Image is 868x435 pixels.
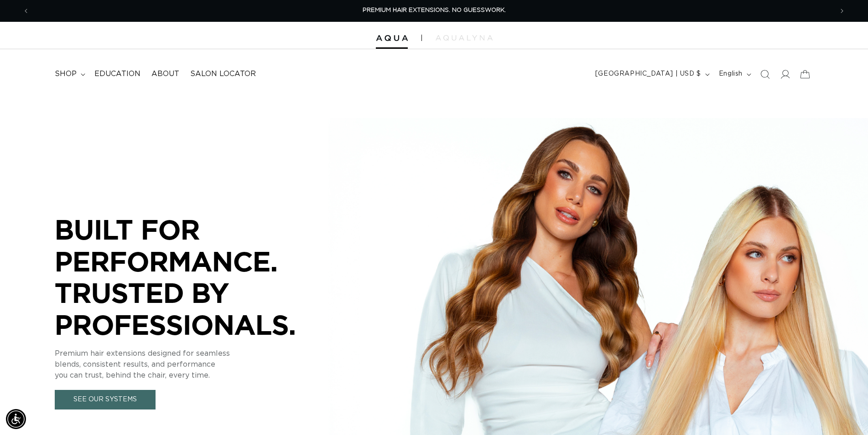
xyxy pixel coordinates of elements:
[376,35,408,41] img: Aqua Hair Extensions
[55,390,156,409] a: See Our Systems
[151,69,179,79] span: About
[89,64,146,84] a: Education
[16,2,36,20] button: Previous announcement
[713,66,755,83] button: English
[49,64,89,84] summary: shop
[6,409,26,429] div: Accessibility Menu
[595,69,701,79] span: [GEOGRAPHIC_DATA] | USD $
[363,7,506,13] span: PREMIUM HAIR EXTENSIONS. NO GUESSWORK.
[719,69,743,79] span: English
[755,64,775,84] summary: Search
[832,2,852,20] button: Next announcement
[190,69,256,79] span: Salon Locator
[55,69,77,79] span: shop
[94,69,140,79] span: Education
[185,64,261,84] a: Salon Locator
[436,35,493,41] img: aqualyna.com
[590,66,713,83] button: [GEOGRAPHIC_DATA] | USD $
[146,64,185,84] a: About
[55,348,328,381] p: Premium hair extensions designed for seamless blends, consistent results, and performance you can...
[55,214,328,340] p: BUILT FOR PERFORMANCE. TRUSTED BY PROFESSIONALS.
